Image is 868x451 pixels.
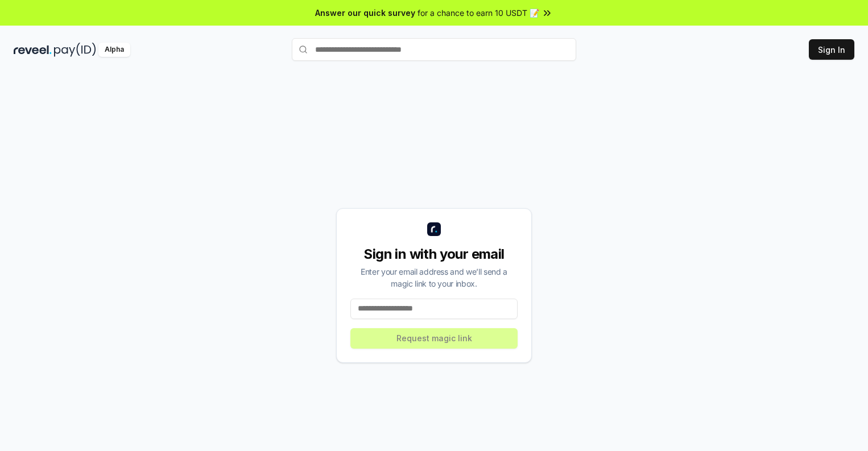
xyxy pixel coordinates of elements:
[418,7,539,19] span: for a chance to earn 10 USDT 📝
[350,266,518,289] div: Enter your email address and we’ll send a magic link to your inbox.
[14,43,52,57] img: reveel_dark
[315,7,415,19] span: Answer our quick survey
[98,43,130,57] div: Alpha
[350,245,518,263] div: Sign in with your email
[809,39,854,60] button: Sign In
[54,43,96,57] img: pay_id
[427,222,441,236] img: logo_small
